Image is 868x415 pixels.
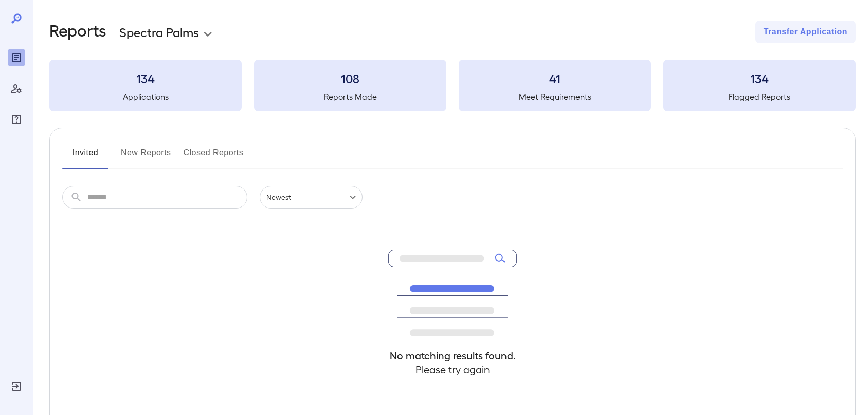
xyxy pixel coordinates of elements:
[49,91,242,103] h5: Applications
[459,91,651,103] h5: Meet Requirements
[8,80,25,97] div: Manage Users
[8,378,25,394] div: Log Out
[260,186,363,209] div: Newest
[49,21,106,43] h2: Reports
[119,24,199,40] p: Spectra Palms
[8,111,25,128] div: FAQ
[254,91,446,103] h5: Reports Made
[459,70,651,87] h3: 41
[663,91,856,103] h5: Flagged Reports
[8,49,25,66] div: Reports
[388,362,517,376] h4: Please try again
[254,70,446,87] h3: 108
[663,70,856,87] h3: 134
[184,145,244,169] button: Closed Reports
[62,145,109,169] button: Invited
[755,21,856,43] button: Transfer Application
[49,60,856,111] summary: 134Applications108Reports Made41Meet Requirements134Flagged Reports
[49,70,242,87] h3: 134
[121,145,171,169] button: New Reports
[388,349,517,362] h4: No matching results found.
